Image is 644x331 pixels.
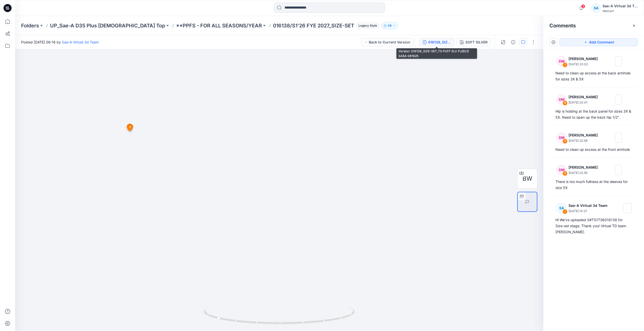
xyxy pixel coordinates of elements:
div: DM [556,94,567,105]
div: Need to clean up excess at the front armhole [555,147,632,153]
p: [PERSON_NAME] [569,94,601,100]
div: Sae-A Virtual 3d Team [602,3,638,9]
p: [PERSON_NAME] [569,132,601,138]
span: 3 [581,4,585,8]
div: SA [591,4,600,13]
button: Details [509,38,517,46]
div: 7 [562,62,568,67]
div: Hip is holding at the back panel for sizes 3X & 5X. Need to open up the back hip 1/2". [555,108,632,120]
button: 49 [381,22,398,29]
a: UP_Sae-A D35 Plus [DEMOGRAPHIC_DATA] Top [50,22,165,29]
p: 016138/S1'26 FYE 2027_SIZE-SET [273,22,354,29]
p: [DATE] 14:27 [569,209,609,214]
p: Sae-A Virtual 3d Team [569,203,609,209]
div: 016138_SIZE-SET_TS PUFF SLV FLEECE SAEA 081925 [428,39,451,45]
div: 5 [562,139,568,144]
div: There is too much fullness at the sleeves for size 5X [555,179,632,191]
p: 49 [388,23,392,28]
div: SA [556,203,567,213]
div: 3 [562,171,568,176]
span: Posted [DATE] 06:16 by [21,39,99,45]
div: DM [556,133,567,143]
button: Add Comment [559,38,638,46]
a: **PPFS - FOR ALL SEASONS/YEAR [176,22,262,29]
p: [DATE] 22:56 [569,170,601,175]
p: [DATE] 23:02 [569,62,601,67]
div: 1 [562,209,568,214]
p: [PERSON_NAME] [569,56,601,62]
h2: Comments [549,23,576,29]
p: [PERSON_NAME] [569,164,601,170]
span: Legacy Style [356,23,379,29]
div: DM [556,56,567,66]
div: Need to clean up excess at the back armhole for sizes 3X & 5X [555,70,632,82]
div: SOFT SILVER [465,39,488,45]
div: DM [556,165,567,175]
p: [DATE] 22:58 [569,138,601,143]
button: 016138_SIZE-SET_TS PUFF SLV FLEECE SAEA 081925 [419,38,455,46]
div: Walmart [602,9,638,13]
button: Back to Current Version [361,38,414,46]
p: [DATE] 23:01 [569,100,601,105]
span: BW [522,174,532,183]
button: SOFT SILVER [457,38,491,46]
a: Sae-A Virtual 3d Team [62,40,99,44]
button: Legacy Style [354,22,379,29]
div: Hi We've uploaded S#TS1736016138 for Size-set stage. Thank you! Virtual TD team [PERSON_NAME]. [555,217,632,235]
div: 6 [562,101,568,106]
a: Folders [21,22,39,29]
